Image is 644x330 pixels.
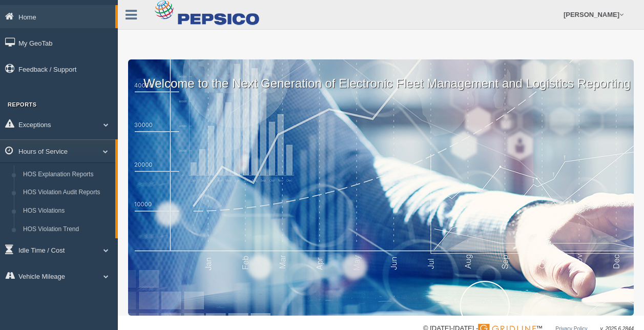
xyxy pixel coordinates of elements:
[18,183,115,202] a: HOS Violation Audit Reports
[128,59,634,92] p: Welcome to the Next Generation of Electronic Fleet Management and Logistics Reporting
[18,202,115,220] a: HOS Violations
[18,166,115,184] a: HOS Explanation Reports
[18,220,115,239] a: HOS Violation Trend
